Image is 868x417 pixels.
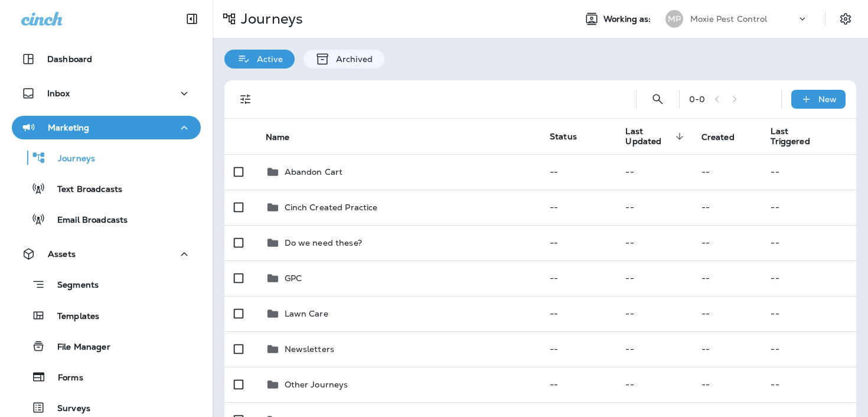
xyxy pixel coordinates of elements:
button: Inbox [12,82,201,105]
span: Created [701,132,750,142]
p: New [818,95,837,104]
p: Archived [330,54,373,64]
td: -- [761,260,856,296]
td: -- [692,190,762,225]
p: Templates [45,311,99,322]
button: Segments [12,272,201,297]
p: Email Broadcasts [45,215,128,226]
button: Collapse Sidebar [175,7,208,31]
div: 0 - 0 [689,95,705,104]
td: -- [616,296,691,331]
p: Moxie Pest Control [690,14,768,24]
span: Working as: [603,14,654,24]
p: Newsletters [285,344,335,354]
button: Journeys [12,145,201,170]
td: -- [692,367,762,402]
span: Last Triggered [771,126,810,146]
td: -- [761,154,856,190]
td: -- [540,260,616,296]
td: -- [761,225,856,260]
td: -- [616,225,691,260]
span: Status [550,131,577,142]
p: Surveys [45,403,90,415]
td: -- [616,260,691,296]
button: Forms [12,364,201,389]
span: Name [266,132,305,142]
td: -- [761,331,856,367]
td: -- [540,296,616,331]
td: -- [692,225,762,260]
td: -- [616,367,691,402]
button: Text Broadcasts [12,176,201,201]
p: Inbox [47,89,70,98]
p: Lawn Care [285,309,328,318]
span: Created [701,132,735,142]
p: Text Broadcasts [45,184,122,196]
p: Abandon Cart [285,167,343,177]
td: -- [540,331,616,367]
td: -- [692,154,762,190]
p: Cinch Created Practice [285,203,378,212]
button: Settings [835,8,856,30]
button: File Manager [12,334,201,359]
p: Active [251,54,283,64]
button: Dashboard [12,47,201,71]
button: Search Journeys [646,87,670,111]
p: Do we need these? [285,238,362,247]
td: -- [761,367,856,402]
p: Forms [46,373,83,384]
td: -- [540,190,616,225]
p: Assets [48,249,76,259]
td: -- [616,331,691,367]
td: -- [692,331,762,367]
p: Segments [45,280,99,292]
td: -- [616,154,691,190]
td: -- [761,296,856,331]
button: Email Broadcasts [12,207,201,232]
td: -- [692,260,762,296]
div: MP [665,10,683,28]
td: -- [761,190,856,225]
td: -- [540,225,616,260]
button: Filters [234,87,257,111]
p: File Manager [45,342,110,353]
p: GPC [285,273,302,283]
td: -- [540,154,616,190]
p: Marketing [48,123,89,132]
button: Marketing [12,116,201,139]
p: Journeys [46,154,95,165]
p: Journeys [236,10,303,28]
span: Last Updated [625,126,671,146]
span: Last Updated [625,126,687,146]
button: Templates [12,303,201,328]
button: Assets [12,242,201,266]
p: Other Journeys [285,380,348,389]
td: -- [692,296,762,331]
span: Name [266,132,290,142]
td: -- [616,190,691,225]
p: Dashboard [47,54,92,64]
td: -- [540,367,616,402]
span: Last Triggered [771,126,825,146]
